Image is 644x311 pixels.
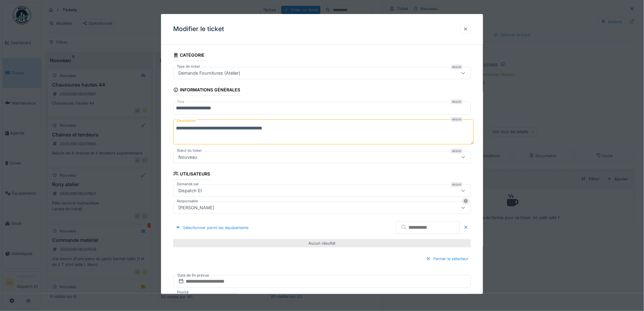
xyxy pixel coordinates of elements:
[176,204,217,211] div: [PERSON_NAME]
[173,51,205,61] div: Catégorie
[451,65,462,69] div: Requis
[176,182,200,187] label: Demandé par
[177,272,210,279] label: Date de fin prévue
[173,169,210,179] div: Utilisateurs
[176,187,205,194] div: Dispatch Et
[176,117,197,125] label: Description
[173,239,471,247] div: Aucun résultat
[176,64,201,69] label: Type de ticket
[424,255,471,263] div: Fermer le sélecteur
[176,70,243,76] div: Demande Fournitures (Atelier)
[451,99,462,104] div: Requis
[451,117,462,122] div: Requis
[451,182,462,187] div: Requis
[173,25,224,33] h3: Modifier le ticket
[451,148,462,153] div: Requis
[176,154,200,160] div: Nouveau
[173,85,240,96] div: Informations générales
[176,148,203,153] label: Statut du ticket
[176,290,190,295] label: Priorité
[176,99,186,104] label: Titre
[173,224,251,232] div: Sélectionner parmi les équipements
[176,199,199,204] label: Responsable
